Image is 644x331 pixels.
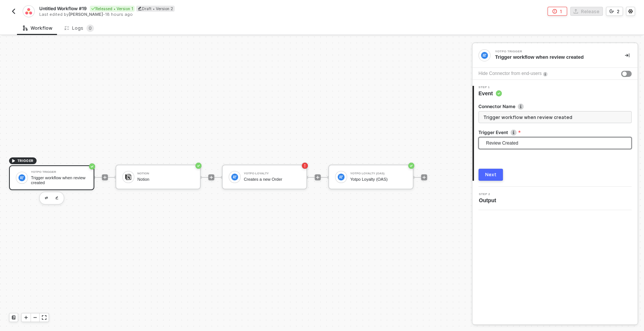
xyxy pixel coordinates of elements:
[350,177,407,182] div: Yotpo Loyalty (OAS)
[478,90,502,97] span: Event
[518,104,524,110] img: icon-info
[570,7,603,16] button: Release
[11,159,16,163] span: icon-play
[31,175,88,185] div: Trigger workflow when review created
[485,172,496,178] div: Next
[478,70,541,77] div: Hide Connector from end-users
[52,194,61,203] button: edit-cred
[628,9,633,14] span: icon-settings
[408,163,414,169] span: icon-success-page
[86,24,94,32] sup: 0
[478,86,502,89] span: Step 1
[422,175,426,180] span: icon-play
[9,7,18,16] button: back
[302,163,308,169] span: icon-error-page
[617,8,619,15] div: 2
[231,174,238,180] img: icon
[543,72,547,76] img: icon-info
[195,163,201,169] span: icon-success-page
[478,111,632,123] input: Enter description
[606,7,623,16] button: 2
[69,12,103,17] span: [PERSON_NAME]
[479,197,499,204] span: Output
[33,315,37,320] span: icon-minus
[547,7,567,16] button: 1
[39,5,87,12] span: Untitled Workflow #19
[244,177,300,182] div: Creates a new Order
[338,174,344,180] img: icon
[65,24,94,32] div: Logs
[89,163,95,169] span: icon-success-page
[495,54,613,61] div: Trigger workflow when review created
[18,174,25,181] img: icon
[31,171,88,174] div: Yotpo Trigger
[609,9,614,14] span: icon-versioning
[479,193,499,196] span: Step 2
[350,172,407,175] div: Yotpo Loyalty (OAS)
[23,25,52,31] div: Workflow
[486,137,627,149] span: Review Created
[125,174,132,180] img: icon
[17,158,34,164] span: TRIGGER
[103,175,107,180] span: icon-play
[315,175,320,180] span: icon-play
[24,315,28,320] span: icon-play
[244,172,300,175] div: Yotpo Loyalty
[45,197,48,199] img: edit-cred
[472,86,638,181] div: Step 1Event Connector Nameicon-infoTrigger Eventicon-infoReview CreatedNext
[481,52,488,59] img: integration-icon
[138,6,142,11] span: icon-edit
[137,172,194,175] div: Notion
[42,315,46,320] span: icon-expand
[137,177,194,182] div: Notion
[510,130,516,136] img: icon-info
[478,129,632,136] label: Trigger Event
[90,6,135,12] div: Released • Version 1
[560,8,562,15] div: 1
[11,8,17,14] img: back
[55,196,58,200] img: edit-cred
[495,50,608,53] div: Yotpo Trigger
[25,8,32,15] img: integration-icon
[136,6,175,12] div: Draft • Version 2
[552,9,557,14] span: icon-error-page
[478,169,503,181] button: Next
[209,175,214,180] span: icon-play
[42,194,51,203] button: edit-cred
[39,12,321,17] div: Last edited by - 18 hours ago
[625,53,629,58] span: icon-collapse-right
[478,103,632,110] label: Connector Name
